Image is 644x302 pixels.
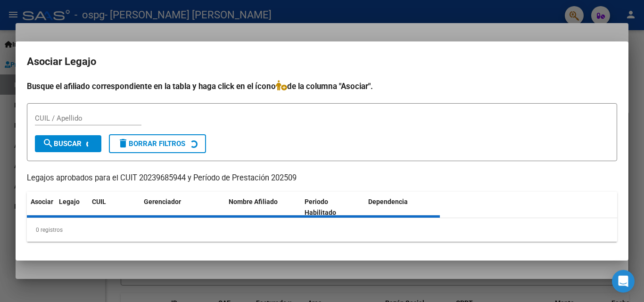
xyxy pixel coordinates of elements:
mat-icon: search [42,138,54,149]
div: Open Intercom Messenger [612,270,635,293]
datatable-header-cell: Legajo [55,192,88,223]
span: Gerenciador [144,198,181,205]
span: Asociar [31,198,53,205]
span: Periodo Habilitado [305,198,336,216]
datatable-header-cell: CUIL [88,192,140,223]
h2: Asociar Legajo [27,53,617,71]
p: Legajos aprobados para el CUIT 20239685944 y Período de Prestación 202509 [27,172,617,184]
mat-icon: delete [117,138,129,149]
datatable-header-cell: Gerenciador [140,192,225,223]
datatable-header-cell: Dependencia [364,192,440,223]
h4: Busque el afiliado correspondiente en la tabla y haga click en el ícono de la columna "Asociar". [27,80,617,92]
datatable-header-cell: Asociar [27,192,55,223]
datatable-header-cell: Periodo Habilitado [301,192,364,223]
button: Borrar Filtros [109,134,206,153]
span: Nombre Afiliado [229,198,278,205]
span: Borrar Filtros [117,139,185,148]
div: 0 registros [27,218,617,242]
button: Buscar [35,135,101,152]
span: Legajo [59,198,80,205]
span: Buscar [42,139,82,148]
datatable-header-cell: Nombre Afiliado [225,192,301,223]
span: Dependencia [368,198,408,205]
span: CUIL [92,198,106,205]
